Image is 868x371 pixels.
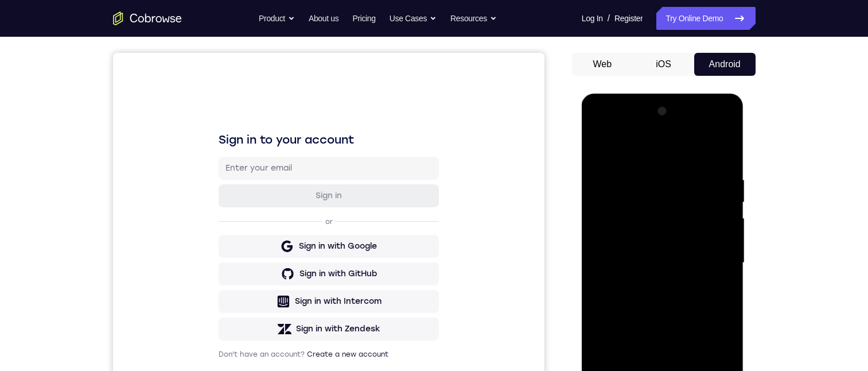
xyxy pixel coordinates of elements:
a: Go to the home page [113,11,182,25]
div: Sign in with Google [186,188,264,199]
div: Sign in with Zendesk [183,270,267,282]
span: / [608,11,610,25]
p: or [210,164,222,173]
button: Sign in with Google [106,182,326,205]
button: Sign in with GitHub [106,210,326,233]
div: Sign in with Intercom [182,243,268,254]
button: Android [694,53,756,76]
a: Log In [582,7,603,30]
button: iOS [633,53,694,76]
button: Sign in with Intercom [106,237,326,260]
a: About us [309,7,338,30]
a: Pricing [352,7,375,30]
button: Use Cases [390,7,437,30]
button: Resources [450,7,497,30]
a: Register [614,7,643,30]
p: Don't have an account? [106,297,326,306]
button: Web [572,53,633,76]
a: Try Online Demo [656,7,755,30]
button: Product [259,7,295,30]
button: Sign in with Zendesk [106,265,326,288]
div: Sign in with GitHub [186,215,264,227]
a: Create a new account [194,297,275,306]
